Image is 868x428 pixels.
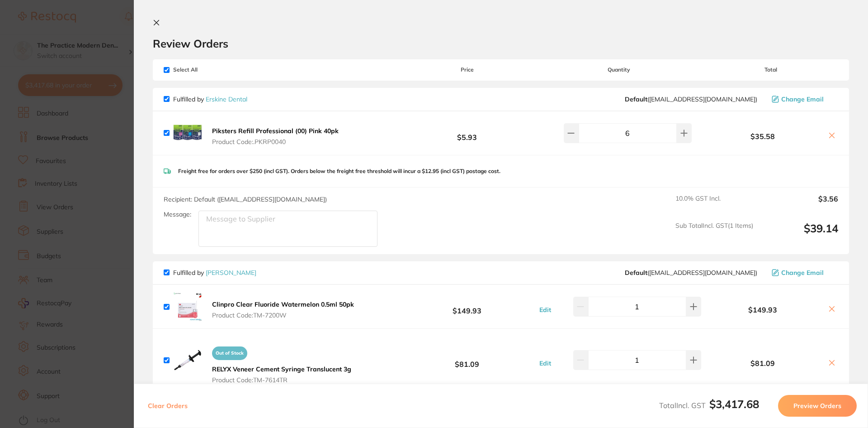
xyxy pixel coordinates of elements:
a: Erskine Dental [206,95,247,103]
img: MXVnOHEyNQ [173,119,202,148]
img: cWhkaHVnbQ [173,346,202,375]
b: $81.09 [703,359,822,367]
h2: Review Orders [153,37,849,50]
button: Edit [537,359,554,367]
b: $81.09 [400,352,534,369]
span: Change Email [781,96,824,103]
span: Select All [164,67,254,73]
span: Out of Stock [212,346,247,360]
b: Clinpro Clear Fluoride Watermelon 0.5ml 50pk [212,300,354,308]
b: Default [625,95,647,103]
label: Message: [164,211,191,218]
span: Change Email [781,269,824,276]
span: Product Code: TM-7200W [212,312,354,319]
button: Clear Orders [145,395,190,417]
button: Edit [537,306,554,314]
span: Quantity [535,67,703,73]
b: $3,417.68 [709,397,759,411]
button: Preview Orders [778,395,857,417]
span: save@adamdental.com.au [625,269,757,276]
b: $149.93 [703,306,822,314]
b: $35.58 [703,132,822,140]
span: Product Code: .PKRP0040 [212,138,339,145]
output: $3.56 [760,195,838,215]
span: Recipient: Default ( [EMAIL_ADDRESS][DOMAIN_NAME] ) [164,195,327,203]
button: Out of StockRELYX Veneer Cement Syringe Translucent 3g Product Code:TM-7614TR [209,342,354,384]
span: Total Incl. GST [659,401,759,410]
span: Total [703,67,838,73]
p: Fulfilled by [173,269,256,276]
b: RELYX Veneer Cement Syringe Translucent 3g [212,365,351,373]
button: Change Email [769,95,838,103]
p: Fulfilled by [173,96,247,103]
output: $39.14 [760,222,838,247]
span: 10.0 % GST Incl. [675,195,753,215]
span: Sub Total Incl. GST ( 1 Items) [675,222,753,247]
span: sales@piksters.com [625,96,757,103]
p: Freight free for orders over $250 (incl GST). Orders below the freight free threshold will incur ... [178,168,500,174]
img: OGkyNnBkdQ [173,292,202,321]
b: $149.93 [400,298,534,315]
span: Product Code: TM-7614TR [212,376,351,384]
a: [PERSON_NAME] [206,269,256,277]
span: Price [400,67,534,73]
button: Clinpro Clear Fluoride Watermelon 0.5ml 50pk Product Code:TM-7200W [209,300,357,319]
b: Default [625,269,647,277]
button: Piksters Refill Professional (00) Pink 40pk Product Code:.PKRP0040 [209,127,341,146]
b: $5.93 [400,125,534,141]
button: Change Email [769,269,838,277]
b: Piksters Refill Professional (00) Pink 40pk [212,127,339,135]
